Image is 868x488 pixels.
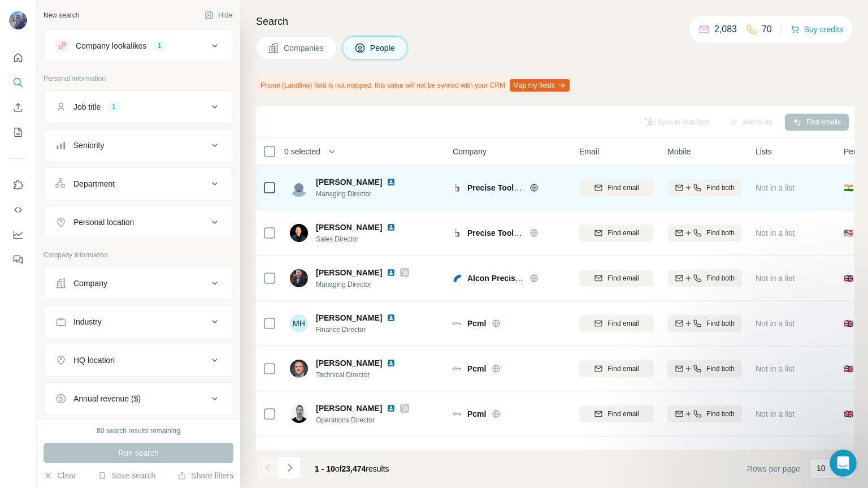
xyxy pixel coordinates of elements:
[316,176,382,188] span: [PERSON_NAME]
[316,448,382,459] span: [PERSON_NAME]
[316,312,382,323] span: [PERSON_NAME]
[44,308,233,335] button: Industry
[453,183,462,192] img: Logo of Precise Tool and Manufacturing
[316,189,409,199] span: Managing Director
[370,42,396,54] span: People
[467,183,587,192] span: Precise Tool and Manufacturing
[315,464,335,473] span: 1 - 10
[290,405,308,423] img: Avatar
[387,359,396,368] img: LinkedIn logo
[316,325,409,335] span: Finance Director
[579,360,654,377] button: Find email
[9,47,27,68] button: Quick start
[667,179,742,196] button: Find both
[316,370,409,380] span: Technical Director
[73,140,104,151] div: Seniority
[756,409,795,418] span: Not in a list
[44,10,79,20] div: New search
[44,74,233,84] p: Personal information
[579,405,654,422] button: Find email
[73,355,115,366] div: HQ location
[44,209,233,236] button: Personal location
[453,274,462,283] img: Logo of Alcon Precision Engineering
[290,224,308,242] img: Avatar
[73,217,134,228] div: Personal location
[453,364,462,373] img: Logo of Pcml
[73,278,107,289] div: Company
[844,273,853,284] span: 🇬🇧
[706,409,735,419] span: Find both
[791,21,843,37] button: Buy credits
[579,224,654,241] button: Find email
[607,228,639,238] span: Find email
[9,97,27,118] button: Enrich CSV
[453,319,462,328] img: Logo of Pcml
[153,41,166,51] div: 1
[316,234,409,244] span: Sales Director
[607,183,639,193] span: Find email
[97,426,180,436] div: 80 search results remaining
[387,223,396,232] img: LinkedIn logo
[9,122,27,142] button: My lists
[387,404,396,413] img: LinkedIn logo
[756,228,795,237] span: Not in a list
[197,7,240,24] button: Hide
[44,250,233,260] p: Company information
[76,40,146,51] div: Company lookalikes
[279,456,301,479] button: Navigate to next page
[387,449,396,458] img: LinkedIn logo
[316,279,409,290] span: Managing Director
[315,464,389,473] span: results
[453,146,487,157] span: Company
[844,408,853,420] span: 🇬🇧
[290,314,308,332] div: MH
[256,14,854,29] h4: Search
[44,132,233,159] button: Seniority
[579,270,654,287] button: Find email
[844,318,853,329] span: 🇬🇧
[107,102,120,112] div: 1
[177,470,233,481] button: Share filters
[756,364,795,373] span: Not in a list
[844,363,853,374] span: 🇬🇧
[44,32,233,59] button: Company lookalikes1
[73,178,115,189] div: Department
[467,228,587,237] span: Precise Tool and Manufacturing
[844,182,853,193] span: 🇮🇳
[706,318,735,329] span: Find both
[762,23,772,36] p: 70
[756,146,772,157] span: Lists
[667,360,742,377] button: Find both
[44,270,233,297] button: Company
[316,415,409,425] span: Operations Director
[284,42,325,54] span: Companies
[467,363,486,374] span: Pcml
[9,249,27,270] button: Feedback
[579,146,599,157] span: Email
[667,405,742,422] button: Find both
[844,227,853,239] span: 🇺🇸
[607,273,639,283] span: Find email
[316,357,382,369] span: [PERSON_NAME]
[607,318,639,329] span: Find email
[667,270,742,287] button: Find both
[44,170,233,197] button: Department
[387,178,396,187] img: LinkedIn logo
[579,179,654,196] button: Find email
[73,101,101,113] div: Job title
[667,146,691,157] span: Mobile
[290,269,308,287] img: Avatar
[335,464,342,473] span: of
[830,450,857,477] iframe: Intercom live chat
[579,315,654,332] button: Find email
[44,93,233,120] button: Job title1
[706,183,735,193] span: Find both
[9,11,27,29] img: Avatar
[9,200,27,220] button: Use Surfe API
[387,268,396,277] img: LinkedIn logo
[9,72,27,93] button: Search
[467,318,486,329] span: Pcml
[756,274,795,283] span: Not in a list
[607,409,639,419] span: Find email
[706,228,735,238] span: Find both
